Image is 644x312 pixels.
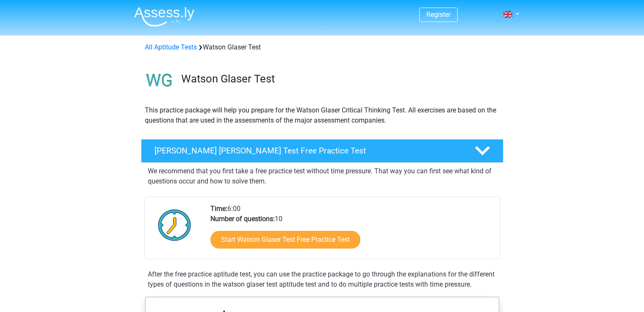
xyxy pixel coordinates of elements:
a: [PERSON_NAME] [PERSON_NAME] Test Free Practice Test [138,139,507,163]
img: Assessly [134,7,194,27]
b: Number of questions: [210,215,275,223]
p: We recommend that you first take a free practice test without time pressure. That way you can fir... [148,166,497,186]
img: watson glaser test [141,63,177,99]
div: After the free practice aptitude test, you can use the practice package to go through the explana... [144,269,500,290]
img: Clock [153,204,196,246]
div: 6:00 10 [204,204,499,259]
h4: [PERSON_NAME] [PERSON_NAME] Test Free Practice Test [155,146,461,156]
div: Watson Glaser Test [141,42,503,52]
a: All Aptitude Tests [145,43,197,51]
b: Time: [210,205,227,213]
h3: Watson Glaser Test [181,72,497,85]
p: This practice package will help you prepare for the Watson Glaser Critical Thinking Test. All exe... [145,105,500,126]
a: Register [426,11,451,19]
a: Start Watson Glaser Test Free Practice Test [210,231,360,249]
